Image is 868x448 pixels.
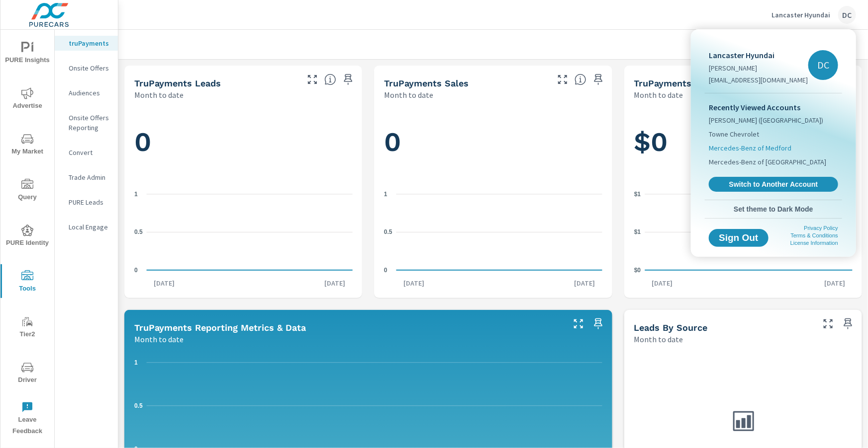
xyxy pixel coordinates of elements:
span: Sign Out [717,233,761,242]
span: Set theme to Dark Mode [709,205,838,214]
button: Sign Out [709,229,769,247]
p: [EMAIL_ADDRESS][DOMAIN_NAME] [709,75,808,85]
a: License Information [790,240,838,246]
a: Switch to Another Account [709,177,838,192]
div: DC [808,50,838,80]
a: Terms & Conditions [791,232,838,238]
span: [PERSON_NAME] ([GEOGRAPHIC_DATA]) [709,115,823,125]
button: Set theme to Dark Mode [705,200,842,218]
a: Privacy Policy [804,225,838,231]
p: Lancaster Hyundai [709,49,808,61]
span: Mercedes-Benz of Medford [709,143,791,153]
span: Towne Chevrolet [709,129,759,139]
span: Mercedes-Benz of [GEOGRAPHIC_DATA] [709,157,826,167]
span: Switch to Another Account [714,180,833,189]
p: Recently Viewed Accounts [709,101,838,113]
p: [PERSON_NAME] [709,63,808,73]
